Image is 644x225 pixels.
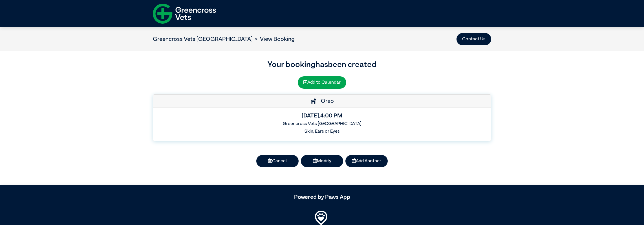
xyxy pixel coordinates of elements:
a: Greencross Vets [GEOGRAPHIC_DATA] [153,36,253,42]
button: Cancel [256,155,299,167]
h6: Skin, Ears or Eyes [158,129,486,134]
button: Add to Calendar [298,76,346,89]
h5: Powered by Paws App [153,194,491,201]
button: Modify [301,155,343,167]
span: Oreo [318,98,334,104]
button: Add Another [345,155,388,167]
h5: [DATE] , 4:00 PM [158,112,486,119]
h6: Greencross Vets [GEOGRAPHIC_DATA] [158,121,486,127]
h3: Your booking has been created [153,59,491,71]
nav: breadcrumb [153,35,295,43]
li: View Booking [253,35,295,43]
img: f-logo [153,1,216,26]
button: Contact Us [456,33,491,45]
